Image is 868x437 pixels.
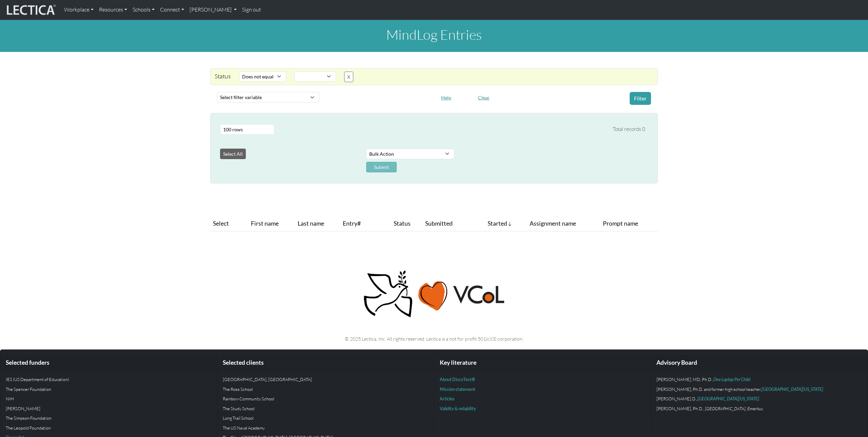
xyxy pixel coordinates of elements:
[613,125,645,134] div: Total records 0
[425,219,453,228] span: Submitted
[0,355,217,370] div: Selected funders
[130,3,157,17] a: Schools
[440,396,455,401] a: Articles
[187,3,239,17] a: [PERSON_NAME]
[217,355,434,370] div: Selected clients
[6,395,212,402] p: NIH
[603,219,638,228] span: Prompt name
[434,355,651,370] div: Key literature
[295,216,340,231] th: Last name
[485,216,527,231] th: Started
[223,386,429,393] p: The Ross School
[630,92,651,105] button: Filter
[223,405,429,412] p: The Study School
[5,3,56,16] img: lecticalive
[223,376,429,383] p: [GEOGRAPHIC_DATA], [GEOGRAPHIC_DATA]
[211,71,235,82] div: Status
[220,149,246,159] button: Select All
[239,3,264,17] a: Sign out
[656,376,862,383] p: [PERSON_NAME], MD, Ph.D.,
[656,395,862,402] p: [PERSON_NAME].D.,
[223,415,429,421] p: Long Trail School
[440,377,475,382] a: About DiscoTest®
[6,376,212,383] p: IES (US Department of Education)
[214,335,654,343] p: © 2025 Lectica, Inc. All rights reserved. Lectica is a not for profit 501(c)(3) corporation.
[475,92,493,103] button: Clear
[223,395,429,402] p: Rainbow Community School
[6,415,212,421] p: The Simpson Foundation
[96,3,130,17] a: Resources
[251,219,279,228] span: First name
[344,72,353,82] button: X
[530,219,576,228] span: Assignment name
[6,386,212,393] p: The Spencer Foundation
[210,216,240,231] th: Select
[223,424,429,431] p: The US Naval Academy
[343,219,373,228] span: Entry#
[440,386,475,392] a: Mission statement
[394,219,411,228] span: Status
[713,377,750,382] a: One Laptop Per Child
[651,355,868,370] div: Advisory Board
[61,3,96,17] a: Workplace
[440,406,476,411] a: Validity & reliability
[6,424,212,431] p: The Leopold Foundation
[762,386,823,392] a: [GEOGRAPHIC_DATA][US_STATE]
[361,269,507,319] img: Peace, love, VCoL
[438,93,454,100] a: Help
[656,405,862,412] p: [PERSON_NAME], Ph.D.
[656,386,862,393] p: [PERSON_NAME], Ph.D. and former high school teacher,
[157,3,187,17] a: Connect
[703,406,763,411] em: , [GEOGRAPHIC_DATA], Emeritus
[438,92,454,103] button: Help
[6,405,212,412] p: [PERSON_NAME]
[697,396,759,401] a: [GEOGRAPHIC_DATA][US_STATE]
